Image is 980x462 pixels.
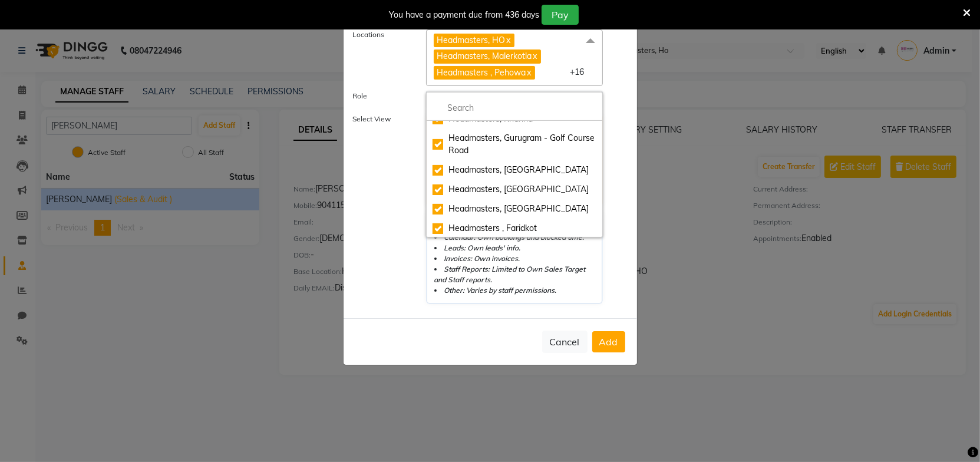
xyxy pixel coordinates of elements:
span: +16 [570,67,593,77]
li: Other: Varies by staff permissions. [434,285,595,296]
div: Headmasters, [GEOGRAPHIC_DATA] [433,164,597,176]
button: Add [592,331,625,352]
label: Role [344,91,417,104]
div: Headmasters , Faridkot [433,222,597,235]
li: Leads: Own leads' info. [434,243,595,253]
div: You have a payment due from 436 days [389,9,539,21]
label: Locations [344,29,417,81]
span: Headmasters, HO [437,35,506,45]
a: x [526,67,532,78]
label: Select View [344,114,417,304]
li: Calendar: Own bookings and blocked time. [434,232,595,243]
button: Pay [542,5,579,25]
li: Invoices: Own invoices. [434,253,595,264]
a: x [532,51,537,61]
li: Staff Reports: Limited to Own Sales Target and Staff reports. [434,264,595,285]
div: Headmasters, Gurugram - Golf Course Road [433,132,597,157]
span: Headmasters , Pehowa [437,67,526,78]
div: Headmasters, [GEOGRAPHIC_DATA] [433,183,597,196]
input: multiselect-search [433,102,597,114]
a: x [506,35,511,45]
button: Cancel [542,331,588,353]
span: Headmasters, Malerkotla [437,51,532,61]
div: Headmasters, [GEOGRAPHIC_DATA] [433,203,597,215]
span: Add [599,336,618,348]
